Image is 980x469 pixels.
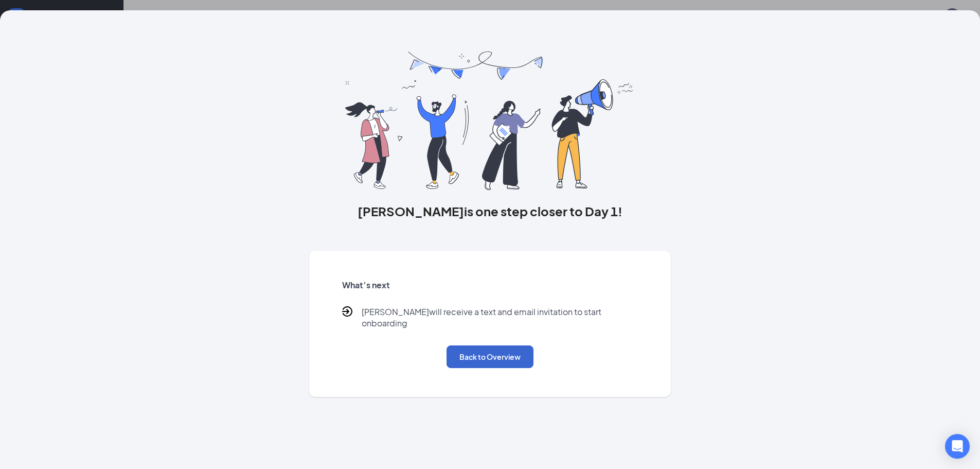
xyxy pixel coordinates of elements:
img: you are all set [345,51,635,190]
p: [PERSON_NAME] will receive a text and email invitation to start onboarding [362,306,638,329]
h3: [PERSON_NAME] is one step closer to Day 1! [309,202,671,220]
div: Open Intercom Messenger [945,434,970,459]
h5: What’s next [342,280,638,291]
button: Back to Overview [447,345,533,368]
